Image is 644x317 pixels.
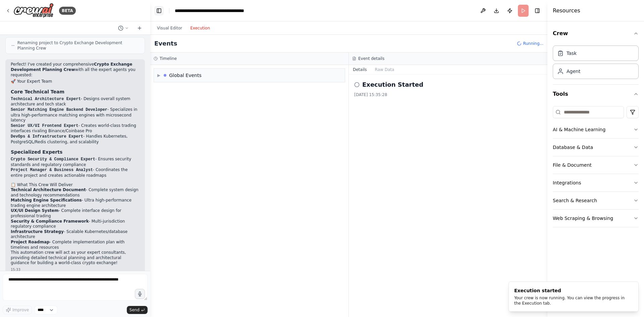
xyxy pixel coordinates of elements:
h4: Resources [553,7,580,15]
li: - Designs overall system architecture and tech stack [11,96,140,107]
h2: Events [154,39,177,48]
div: Global Events [169,72,202,79]
button: Integrations [553,174,639,191]
strong: Matching Engine Specifications [11,198,82,203]
button: Database & Data [553,139,639,156]
strong: Project Roadmap [11,240,50,244]
button: Execution [186,24,214,32]
button: Web Scraping & Browsing [553,210,639,227]
button: Visual Editor [153,24,186,32]
button: Search & Research [553,192,639,209]
button: AI & Machine Learning [553,121,639,138]
button: Raw Data [371,65,398,74]
h2: 🚀 Your Expert Team [11,79,140,84]
p: This automation crew will act as your expert consultants, providing detailed technical planning a... [11,250,140,266]
li: - Scalable Kubernetes/database architecture [11,229,140,240]
button: Hide right sidebar [533,6,542,15]
p: Perfect! I've created your comprehensive with all the expert agents you requested: [11,62,140,78]
button: Tools [553,85,639,103]
li: - Ensures security standards and regulatory compliance [11,157,140,167]
code: Crypto Security & Compliance Expert [11,157,95,162]
div: Execution started [514,287,630,294]
div: Crew [553,43,639,84]
li: - Complete system design and technology recommendations [11,187,140,198]
button: Start a new chat [134,24,145,32]
h2: 📋 What This Crew Will Deliver [11,182,140,188]
code: DevOps & Infrastructure Expert [11,134,83,139]
div: 15:33 [11,267,140,272]
nav: breadcrumb [175,7,250,14]
code: Senior UX/UI Frontend Expert [11,124,78,128]
strong: Security & Compliance Framework [11,219,89,224]
li: - Coordinates the entire project and creates actionable roadmaps [11,167,140,178]
span: Running... [523,41,543,46]
div: Your crew is now running. You can view the progress in the Execution tab. [514,295,630,306]
li: - Handles Kubernetes, PostgreSQL/Redis clustering, and scalability [11,134,140,145]
div: BETA [59,7,76,15]
strong: Core Technical Team [11,89,64,94]
span: Send [129,307,140,313]
img: Logo [13,3,54,18]
strong: UX/UI Design System [11,208,58,213]
li: - Ultra high-performance trading engine architecture [11,198,140,208]
button: File & Document [553,156,639,174]
button: Hide left sidebar [154,6,164,15]
strong: Crypto Exchange Development Planning Crew [11,62,132,72]
button: Crew [553,24,639,43]
h3: Timeline [160,56,177,61]
span: Renaming project to Crypto Exchange Development Planning Crew [17,40,139,51]
li: - Complete implementation plan with timelines and resources [11,240,140,250]
div: Tools [553,103,639,233]
div: Task [567,50,577,57]
li: - Multi-jurisdiction regulatory compliance [11,219,140,229]
button: Send [127,306,148,314]
button: Switch to previous chat [115,24,131,32]
button: Improve [3,306,32,314]
strong: Infrastructure Strategy [11,229,64,234]
strong: Technical Architecture Document [11,187,86,192]
code: Project Manager & Business Analyst [11,168,93,172]
span: Improve [12,307,29,313]
code: Technical Architecture Expert [11,97,81,101]
div: Agent [567,68,580,75]
button: Details [349,65,371,74]
button: Click to speak your automation idea [135,289,145,299]
li: - Specializes in ultra high-performance matching engines with microsecond latency [11,107,140,123]
h3: Event details [358,56,384,61]
li: - Creates world-class trading interfaces rivaling Binance/Coinbase Pro [11,123,140,134]
code: Senior Matching Engine Backend Developer [11,107,107,112]
span: ▶ [157,73,160,78]
h2: Execution Started [362,80,423,89]
strong: Specialized Experts [11,149,62,155]
li: - Complete interface design for professional trading [11,208,140,219]
div: [DATE] 15:35:28 [354,92,542,97]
